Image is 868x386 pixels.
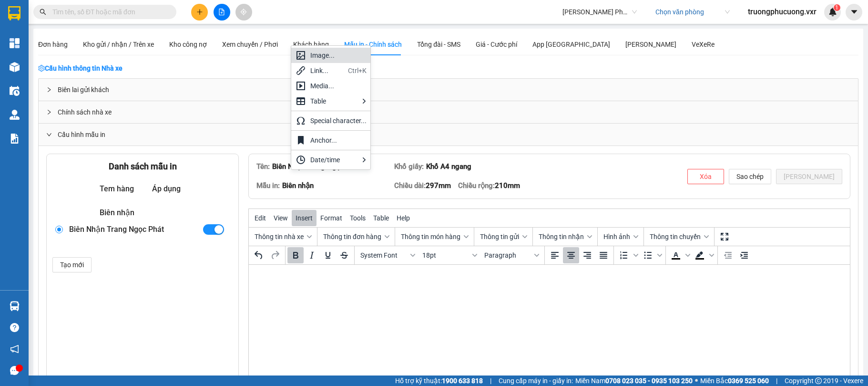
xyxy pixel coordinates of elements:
span: question-circle [10,323,19,332]
button: Bold [287,247,304,263]
span: Table [373,214,389,222]
strong: 0369 525 060 [728,377,769,385]
strong: 1900 633 818 [442,377,483,385]
span: | [776,376,777,386]
span: file-add [218,9,225,15]
button: Align right [579,247,595,263]
span: Paragraph [484,251,531,259]
div: Biên nhận [100,207,147,219]
button: Thông tin nhận [535,229,595,245]
span: | [490,376,491,386]
img: icon-new-feature [828,8,837,16]
button: Thông tin món hàng [397,229,472,245]
div: Ctrl+K [348,65,367,76]
img: warehouse-icon [10,301,20,311]
div: Biên nhận [282,180,314,192]
button: Strikethrough [336,247,352,263]
div: Áp dụng [152,183,181,195]
img: warehouse-icon [10,110,20,120]
div: Biên lai gửi khách [39,79,858,101]
span: Đơn hàng [38,41,68,48]
span: Giá - Cước phí [476,41,517,48]
div: Kho công nợ [169,39,207,50]
span: ⚪️ [695,379,698,383]
span: Thông tin đơn hàng [323,233,381,240]
button: Xóa [687,169,724,184]
div: Special character... [291,113,370,128]
span: System Font [360,251,407,259]
span: message [10,366,19,375]
div: Image... [310,50,367,61]
span: Thông tin nhận [539,233,584,240]
div: Link... [291,63,370,78]
span: Thông tin gửi [480,233,519,240]
div: VeXeRe [692,39,715,50]
button: file-add [214,4,230,21]
span: View [274,214,288,222]
img: dashboard-icon [10,38,20,48]
span: Xem chuyến / Phơi [222,41,278,48]
button: Italic [304,247,320,263]
span: Cung cấp máy in - giấy in: [499,376,573,386]
button: [PERSON_NAME] [776,169,842,184]
span: Xóa [700,171,712,182]
button: Tạo mới [52,257,92,272]
span: Trang Ngọc Phát [562,5,637,19]
span: Format [320,214,342,222]
span: Tools [350,214,366,222]
input: Tìm tên, số ĐT hoặc mã đơn [52,7,165,17]
div: Biên Nhận Trang Ngọc Phát [272,161,361,173]
div: Background color [692,247,715,263]
span: copyright [815,377,822,384]
div: Tem hàng [100,183,147,195]
button: Thông tin chuyến [646,229,712,245]
div: Date/time [310,154,358,166]
span: 210mm [495,181,520,190]
span: Chiều rộng: [458,181,495,190]
div: Text color [668,247,692,263]
span: caret-down [850,8,858,16]
button: caret-down [846,4,862,21]
span: Thông tin món hàng [401,233,460,240]
span: Help [397,214,410,222]
span: Thông tin chuyến [650,233,701,240]
div: Numbered list [616,247,640,263]
span: 297mm [426,181,451,190]
button: Align left [547,247,563,263]
span: Chính sách nhà xe [58,107,112,117]
span: right [46,132,52,137]
span: Hình ảnh [603,233,630,240]
img: solution-icon [10,134,20,144]
button: aim [235,4,252,21]
button: Align center [563,247,579,263]
span: Cấu hình mẫu in [58,129,105,140]
button: Redo [267,247,283,263]
div: Cấu hình thông tin Nhà xe [38,63,858,73]
div: Khổ A4 ngang [426,161,471,173]
button: Thông tin gửi [476,229,531,245]
button: Increase indent [736,247,752,263]
div: Date/time [291,152,370,167]
span: Insert [296,214,313,222]
span: Tổng đài - SMS [417,41,460,48]
div: App [GEOGRAPHIC_DATA] [532,39,610,50]
button: Blocks [480,247,542,263]
div: Table [291,94,370,109]
div: Cấu hình mẫu in [39,124,858,146]
span: Tạo mới [60,260,84,270]
span: Edit [255,214,266,222]
div: [PERSON_NAME] [625,39,676,50]
div: Table [310,95,358,107]
div: Khách hàng [293,39,329,50]
div: Danh sách mẫu in [109,160,177,173]
span: truongphucuong.vxr [740,6,824,18]
span: Mẫu in - Chính sách [344,41,402,48]
button: Font sizes [419,247,480,263]
div: Chính sách nhà xe [39,101,858,123]
img: warehouse-icon [10,86,20,96]
button: Justify [595,247,612,263]
span: Tên: [256,162,270,171]
div: Anchor... [310,135,367,146]
div: Special character... [310,115,367,126]
span: Kho gửi / nhận / Trên xe [83,41,154,48]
